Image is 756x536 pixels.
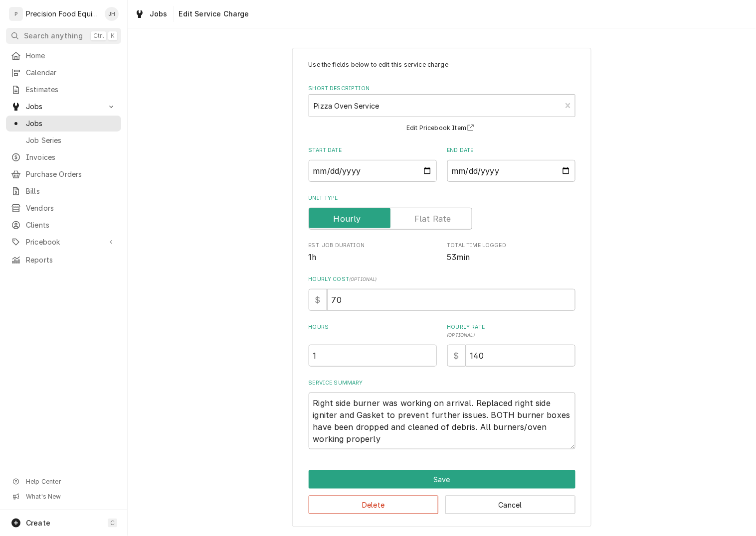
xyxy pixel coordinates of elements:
[6,234,121,250] a: Go to Pricebook
[6,65,121,81] a: Calendar
[309,160,437,182] input: yyyy-mm-dd
[6,475,121,489] a: Go to Help Center
[447,332,475,338] span: ( optional )
[309,242,437,250] span: Est. Job Duration
[6,217,121,233] a: Clients
[26,51,116,61] span: Home
[309,379,575,450] div: Service Summary
[447,242,575,263] div: Total Time Logged
[447,242,575,250] span: Total Time Logged
[447,252,575,264] span: Total Time Logged
[26,255,116,265] span: Reports
[309,253,317,262] span: 1h
[6,183,121,199] a: Bills
[9,7,23,21] div: P
[309,379,575,387] label: Service Summary
[131,6,172,22] a: Jobs
[309,146,437,182] div: Start Date
[26,135,116,145] span: Job Series
[309,242,437,263] div: Est. Job Duration
[309,323,437,367] div: [object Object]
[26,119,116,129] span: Jobs
[6,28,121,44] button: Search anythingCtrlK
[24,31,83,41] span: Search anything
[309,194,575,202] label: Unit Type
[26,152,116,162] span: Invoices
[405,122,479,134] button: Edit Pricebook Item
[26,186,116,196] span: Bills
[309,289,327,311] div: $
[6,200,121,216] a: Vendors
[6,116,121,132] a: Jobs
[309,323,437,339] label: Hours
[309,194,575,230] div: Unit Type
[309,85,575,134] div: Short Description
[26,220,116,230] span: Clients
[447,323,575,367] div: [object Object]
[26,9,99,19] div: Precision Food Equipment LLC
[26,102,101,112] span: Jobs
[111,32,115,40] span: K
[309,489,575,514] div: Button Group Row
[26,85,116,95] span: Estimates
[309,470,575,514] div: Button Group
[176,9,249,19] span: Edit Service Charge
[292,48,591,527] div: Line Item Create/Update
[309,60,575,449] div: Line Item Create/Update Form
[105,7,119,21] div: JH
[150,9,168,19] span: Jobs
[26,519,50,527] span: Create
[26,493,115,501] span: What's New
[26,203,116,213] span: Vendors
[309,470,575,489] div: Button Group Row
[6,490,121,504] a: Go to What's New
[105,7,119,21] div: Jason Hertel's Avatar
[309,85,575,93] label: Short Description
[309,252,437,264] span: Est. Job Duration
[447,160,575,182] input: yyyy-mm-dd
[349,276,377,282] span: ( optional )
[309,60,575,69] p: Use the fields below to edit this service charge
[26,478,115,486] span: Help Center
[447,345,466,367] div: $
[309,496,439,514] button: Delete
[6,166,121,182] a: Purchase Orders
[6,82,121,98] a: Estimates
[110,519,115,527] span: C
[93,32,104,40] span: Ctrl
[447,323,575,339] label: Hourly Rate
[447,253,470,262] span: 53min
[309,275,575,283] label: Hourly Cost
[309,393,575,449] textarea: Right side burner was working on arrival. Replaced right side igniter and Gasket to prevent furth...
[309,146,437,154] label: Start Date
[6,99,121,115] a: Go to Jobs
[6,48,121,64] a: Home
[447,146,575,182] div: End Date
[447,146,575,154] label: End Date
[6,149,121,165] a: Invoices
[26,237,101,247] span: Pricebook
[26,169,116,179] span: Purchase Orders
[309,470,575,489] button: Save
[309,275,575,311] div: Hourly Cost
[6,133,121,148] a: Job Series
[26,68,116,78] span: Calendar
[445,496,575,514] button: Cancel
[6,252,121,268] a: Reports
